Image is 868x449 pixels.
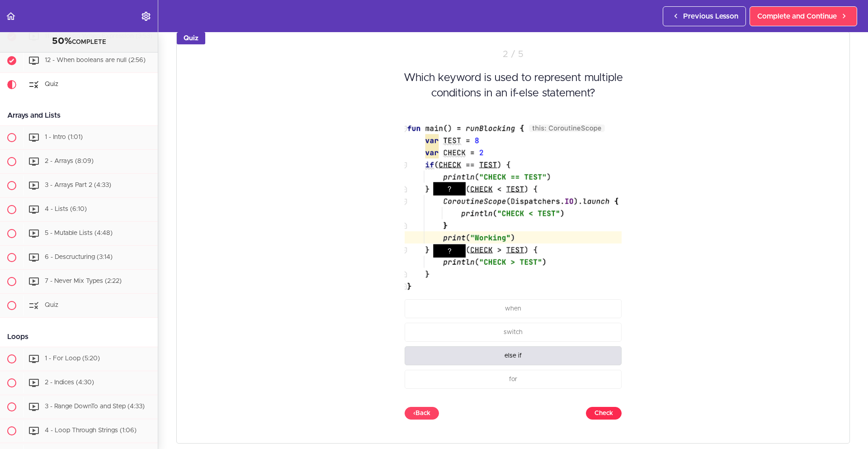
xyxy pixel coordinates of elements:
span: for [509,376,517,382]
span: 3 - Range DownTo and Step (4:33) [45,403,145,410]
span: 3 - Arrays Part 2 (4:33) [45,182,111,188]
span: Quiz [45,302,58,308]
span: 12 - When booleans are null (2:56) [45,57,146,63]
span: else if [505,353,522,359]
span: 2 - Arrays (8:09) [45,158,94,164]
a: Complete and Continue [750,6,857,26]
div: Which keyword is used to represent multiple conditions in an if-else statement? [382,70,644,101]
div: Quiz [177,32,205,44]
button: when [405,299,622,318]
span: Complete and Continue [757,11,837,22]
div: COMPLETE [11,36,146,48]
svg: Settings Menu [141,11,151,22]
span: 2 - Indices (4:30) [45,379,94,386]
span: Previous Lesson [683,11,738,22]
button: go back [405,407,439,420]
span: switch [504,329,523,335]
button: submit answer [586,407,622,420]
span: when [505,306,521,312]
div: Question 2 out of 5 [405,48,622,61]
span: 7 - Never Mix Types (2:22) [45,278,122,284]
span: 1 - For Loop (5:20) [45,355,100,362]
svg: Back to course curriculum [5,11,16,22]
button: for [405,370,622,389]
span: 50% [52,37,72,46]
span: 6 - Descructuring (3:14) [45,254,113,260]
span: 4 - Loop Through Strings (1:06) [45,427,137,434]
span: 1 - Intro (1:01) [45,134,83,140]
span: Quiz [45,81,58,87]
a: Previous Lesson [663,6,746,26]
span: 4 - Lists (6:10) [45,206,87,212]
button: else if [405,346,622,365]
span: 5 - Mutable Lists (4:48) [45,230,113,236]
button: switch [405,323,622,342]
